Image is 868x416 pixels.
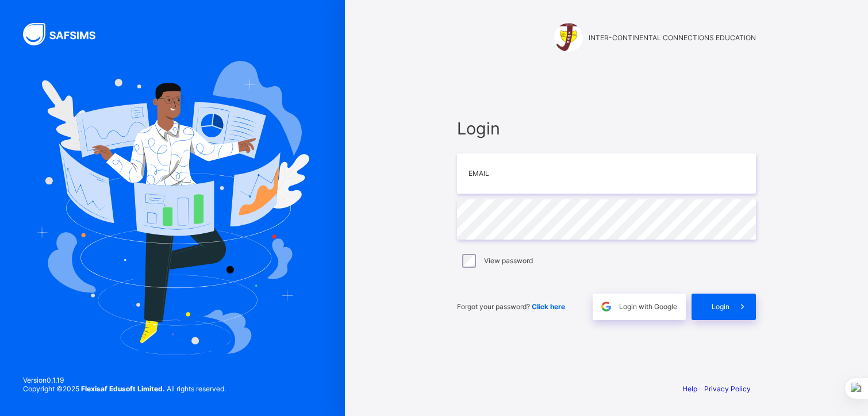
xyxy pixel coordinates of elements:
a: Help [682,384,697,393]
img: Hero Image [36,61,309,355]
label: View password [484,256,533,265]
img: SAFSIMS Logo [23,23,109,45]
span: Login with Google [619,302,677,311]
span: Login [457,118,756,138]
img: google.396cfc9801f0270233282035f929180a.svg [600,300,613,313]
span: Copyright © 2025 All rights reserved. [23,384,226,393]
span: Forgot your password? [457,302,565,311]
a: Privacy Policy [704,384,751,393]
a: Click here [532,302,565,311]
strong: Flexisaf Edusoft Limited. [81,384,165,393]
span: Version 0.1.19 [23,376,226,384]
span: INTER-CONTINENTAL CONNECTIONS EDUCATION [589,33,756,42]
span: Login [712,302,729,311]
